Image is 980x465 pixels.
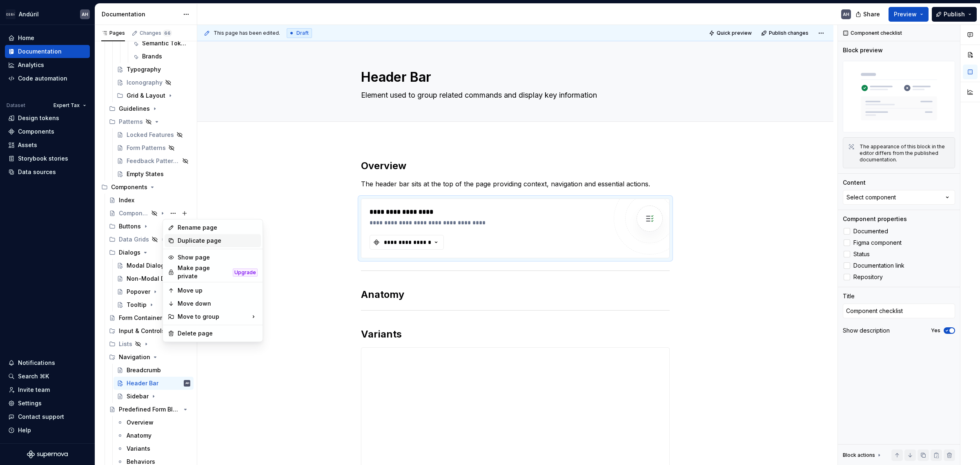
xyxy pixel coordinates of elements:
[233,268,258,277] div: Upgrade
[178,300,258,308] div: Move down
[178,329,258,338] div: Delete page
[178,224,258,232] div: Rename page
[178,237,258,245] div: Duplicate page
[178,264,229,280] div: Make page private
[165,310,261,323] div: Move to group
[178,286,258,295] div: Move up
[178,253,258,262] div: Show page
